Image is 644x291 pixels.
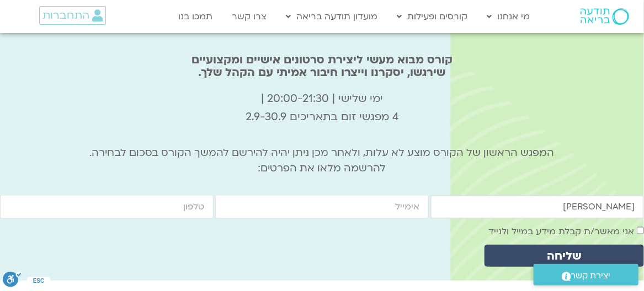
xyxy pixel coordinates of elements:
[42,9,89,21] span: התחברות
[547,250,581,262] span: שליחה
[227,6,273,27] a: צרו קשר
[430,195,644,219] input: שם פרטי
[571,268,611,283] span: יצירת קשר
[488,226,634,238] label: אני מאשר/ת קבלת מידע במייל ולנייד
[39,6,106,25] a: התחברות
[534,264,638,285] a: יצירת קשר
[482,6,536,27] a: מי אנחנו
[215,195,429,219] input: אימייל
[173,6,219,27] a: תמכו בנו
[281,6,384,27] a: מועדון תודעה בריאה
[581,8,629,25] img: תודעה בריאה
[392,6,473,27] a: קורסים ופעילות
